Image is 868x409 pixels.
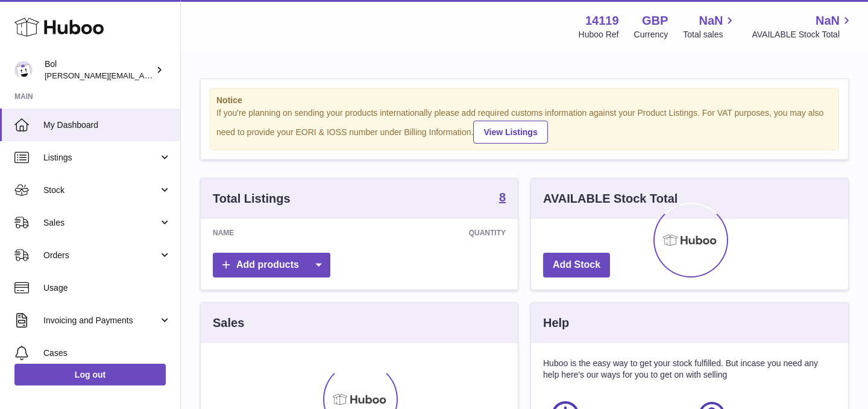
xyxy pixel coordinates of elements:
[579,29,619,40] div: Huboo Ref
[683,29,737,40] span: Total sales
[213,253,330,277] a: Add products
[14,61,33,79] img: james.enever@bolfoods.com
[699,13,723,29] span: NaN
[213,191,291,207] h3: Total Listings
[43,282,171,294] span: Usage
[543,315,569,331] h3: Help
[543,253,610,277] a: Add Stock
[43,185,159,196] span: Stock
[543,358,836,381] p: Huboo is the easy way to get your stock fulfilled. But incase you need any help here's our ways f...
[45,59,153,81] div: Bol
[642,13,668,29] strong: GBP
[45,71,242,80] span: [PERSON_NAME][EMAIL_ADDRESS][DOMAIN_NAME]
[816,13,840,29] span: NaN
[683,13,737,40] a: NaN Total sales
[43,347,171,359] span: Cases
[499,191,506,206] a: 8
[14,364,166,385] a: Log out
[201,219,336,247] th: Name
[43,217,159,229] span: Sales
[336,219,518,247] th: Quantity
[543,191,678,207] h3: AVAILABLE Stock Total
[43,250,159,261] span: Orders
[43,119,171,131] span: My Dashboard
[43,152,159,163] span: Listings
[216,107,832,144] div: If you're planning on sending your products internationally please add required customs informati...
[43,315,159,326] span: Invoicing and Payments
[473,121,547,144] a: View Listings
[499,191,506,203] strong: 8
[752,13,854,40] a: NaN AVAILABLE Stock Total
[585,13,619,29] strong: 14119
[216,95,832,106] strong: Notice
[634,29,668,40] div: Currency
[752,29,854,40] span: AVAILABLE Stock Total
[213,315,244,331] h3: Sales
